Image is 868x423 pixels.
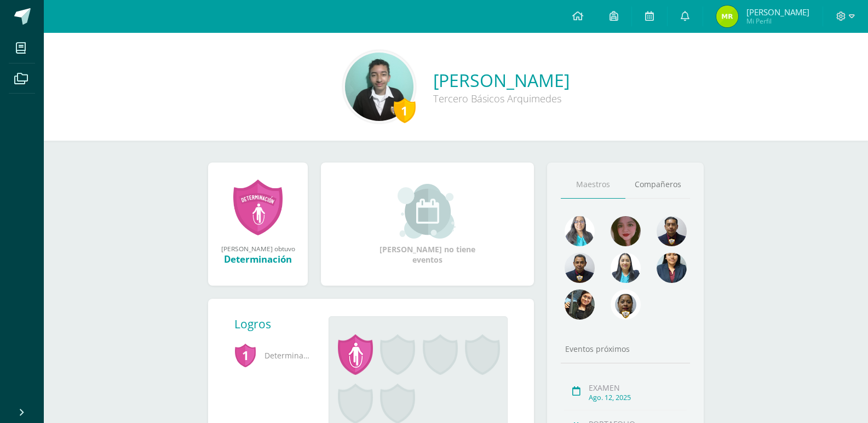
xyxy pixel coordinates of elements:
div: EXAMEN [589,383,687,393]
img: 82d5c3eb7b9d0c31916ac3afdee87cd3.png [565,253,595,283]
img: 39d12c75fc7c08c1d8db18f8fb38dc3f.png [611,289,641,320]
div: Tercero Básicos Arquimedes [433,92,570,105]
div: [PERSON_NAME] no tiene eventos [373,184,482,265]
div: Determinación [219,253,297,265]
span: [PERSON_NAME] [746,7,809,18]
img: 9fe0fd17307f8b952d7b109f04598178.png [611,253,641,283]
img: event_small.png [398,184,457,239]
span: 1 [234,343,256,368]
img: 73802ff053b96be4d416064cb46eb66b.png [565,289,595,320]
div: Eventos próximos [561,344,690,354]
a: Maestros [561,171,625,199]
div: Logros [234,316,320,332]
span: Mi Perfil [746,16,809,26]
img: 25012f6c6c59bf9c1aeaa493766c196a.png [657,253,687,283]
span: Determinación [234,340,311,370]
div: Ago. 12, 2025 [589,393,687,402]
img: ce48fdecffa589a24be67930df168508.png [565,216,595,246]
img: 775caf7197dc2b63b976a94a710c5fee.png [611,216,641,246]
a: Compañeros [625,171,690,199]
img: 1b89ace019528657ce328f6eaa5430a2.png [345,53,413,121]
div: [PERSON_NAME] obtuvo [219,244,297,253]
img: 76e40354e9c498dffe855eee51dfc475.png [657,216,687,246]
div: 1 [394,98,416,123]
img: cfd77962999982c462c884d87be50ab2.png [716,5,738,27]
a: [PERSON_NAME] [433,68,570,92]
